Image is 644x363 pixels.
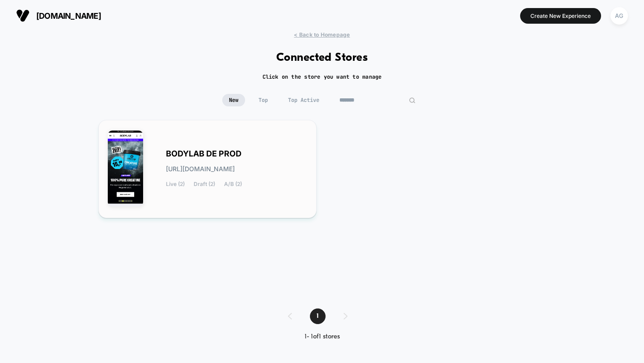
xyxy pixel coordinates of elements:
[610,7,628,25] div: AG
[279,333,365,341] div: 1 - 1 of 1 stores
[166,151,241,157] span: BODYLAB DE PROD
[36,11,101,21] span: [DOMAIN_NAME]
[608,7,631,25] button: AG
[194,181,215,187] span: Draft (2)
[310,308,326,324] span: 1
[281,94,326,106] span: Top Active
[263,73,382,80] h2: Click on the store you want to manage
[13,8,104,23] button: [DOMAIN_NAME]
[294,31,350,38] span: < Back to Homepage
[108,131,143,207] img: BODYLAB_DE_PROD
[166,166,235,172] span: [URL][DOMAIN_NAME]
[520,8,601,24] button: Create New Experience
[224,181,242,187] span: A/B (2)
[16,9,30,22] img: Visually logo
[222,94,245,106] span: New
[166,181,185,187] span: Live (2)
[276,51,368,64] h1: Connected Stores
[252,94,275,106] span: Top
[409,97,415,104] img: edit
